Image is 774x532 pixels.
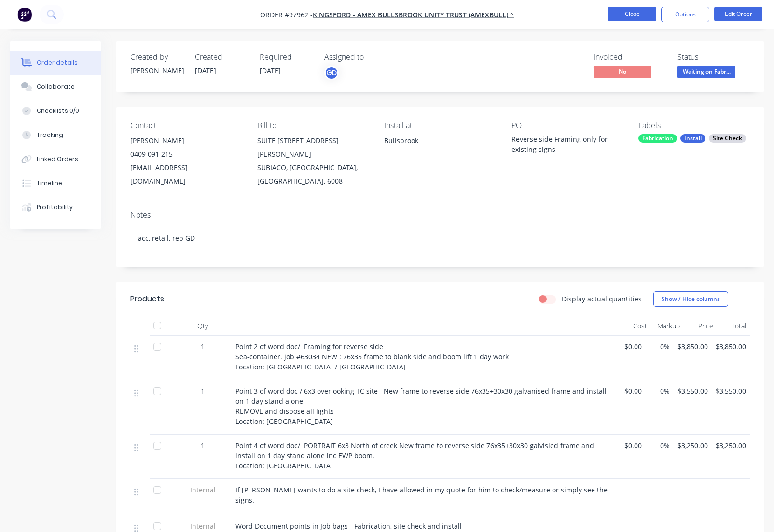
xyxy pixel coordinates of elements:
div: Required [260,53,313,62]
span: $0.00 [622,341,642,352]
span: $0.00 [622,440,642,450]
span: 0% [650,386,670,396]
div: [EMAIL_ADDRESS][DOMAIN_NAME] [130,161,242,188]
div: Bullsbrook [384,134,496,165]
span: Word Document points in Job bags - Fabrication, site check and install [235,521,462,531]
span: $3,250.00 [677,440,708,450]
div: Cost [618,316,651,336]
div: Total [717,316,750,336]
div: Markup [651,316,684,336]
div: 0409 091 215 [130,148,242,161]
div: Reverse side Framing only for existing signs [511,134,623,154]
span: 1 [201,341,205,352]
span: $3,850.00 [716,341,746,352]
button: Edit Order [714,7,762,21]
div: Bullsbrook [384,134,496,148]
div: Install [680,134,705,143]
span: [DATE] [260,66,281,75]
div: [PERSON_NAME]0409 091 215[EMAIL_ADDRESS][DOMAIN_NAME] [130,134,242,188]
button: Timeline [10,171,101,195]
div: SUBIACO, [GEOGRAPHIC_DATA], [GEOGRAPHIC_DATA], 6008 [257,161,369,188]
div: Bill to [257,121,369,130]
div: Status [677,53,750,62]
div: Fabrication [638,134,677,143]
div: Timeline [37,179,62,188]
div: Invoiced [594,53,666,62]
button: Order details [10,51,101,75]
a: Kingsford - AMEX BULLSBROOK UNITY TRUST (AMEXBULL) ^ [313,10,514,19]
span: 1 [201,386,205,396]
div: Created [195,53,248,62]
span: No [594,66,651,78]
div: Collaborate [37,82,75,91]
span: $0.00 [622,386,642,396]
span: Internal [178,485,228,495]
span: Point 3 of word doc / 6x3 overlooking TC site New frame to reverse side 76x35+30x30 galvanised fr... [235,386,608,426]
div: Price [684,316,717,336]
div: [PERSON_NAME] [130,66,183,76]
div: Assigned to [324,53,421,62]
span: Point 2 of word doc/ Framing for reverse side Sea-container. job #63034 NEW : 76x35 frame to blan... [235,342,511,371]
img: Factory [17,7,32,22]
button: Linked Orders [10,147,101,171]
button: Checklists 0/0 [10,99,101,123]
div: SUITE [STREET_ADDRESS][PERSON_NAME]SUBIACO, [GEOGRAPHIC_DATA], [GEOGRAPHIC_DATA], 6008 [257,134,369,188]
span: 0% [650,341,670,352]
button: Show / Hide columns [653,291,728,307]
div: acc, retail, rep GD [130,223,750,253]
div: Created by [130,53,183,62]
button: Tracking [10,123,101,147]
div: SUITE [STREET_ADDRESS][PERSON_NAME] [257,134,369,161]
button: Profitability [10,195,101,219]
div: Install at [384,121,496,130]
span: $3,850.00 [677,341,708,352]
div: [PERSON_NAME] [130,134,242,148]
span: If [PERSON_NAME] wants to do a site check, I have allowed in my quote for him to check/measure or... [235,485,609,505]
span: Order #97962 - [260,10,313,19]
span: Point 4 of word doc/ PORTRAIT 6x3 North of creek New frame to reverse side 76x35+30x30 galvisied ... [235,441,596,470]
button: Waiting on Fabr... [677,66,735,80]
div: Contact [130,121,242,130]
div: Tracking [37,131,63,139]
button: Options [661,7,709,22]
span: Waiting on Fabr... [677,66,735,78]
div: Qty [174,316,232,336]
span: $3,550.00 [677,386,708,396]
button: Close [608,7,656,21]
div: Labels [638,121,750,130]
span: $3,550.00 [716,386,746,396]
div: Profitability [37,203,73,212]
button: GD [324,66,339,80]
button: Collaborate [10,75,101,99]
span: 1 [201,440,205,450]
span: [DATE] [195,66,216,75]
div: Site Check [709,134,746,143]
span: $3,250.00 [716,440,746,450]
span: 0% [650,440,670,450]
div: Linked Orders [37,155,78,164]
div: Notes [130,210,750,219]
div: Order details [37,58,78,67]
div: Products [130,293,164,305]
label: Display actual quantities [562,294,642,304]
div: PO [511,121,623,130]
span: Internal [178,521,228,531]
div: Checklists 0/0 [37,107,79,115]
